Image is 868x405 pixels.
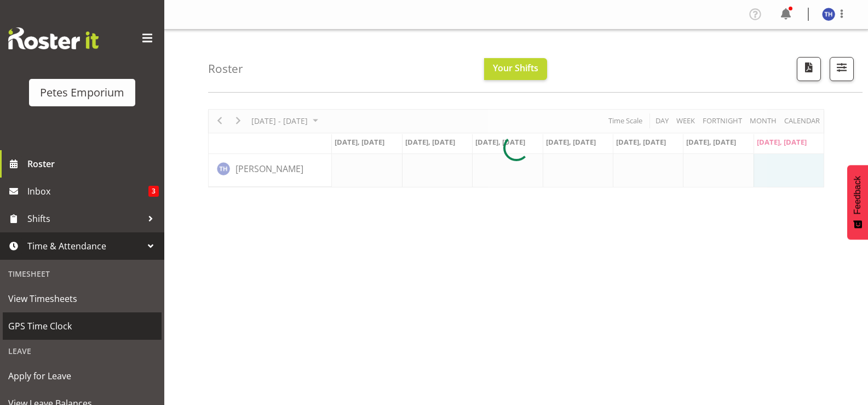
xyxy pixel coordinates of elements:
[847,165,868,239] button: Feedback - Show survey
[3,312,162,340] a: GPS Time Clock
[8,318,156,334] span: GPS Time Clock
[493,62,538,74] span: Your Shifts
[27,156,159,172] span: Roster
[27,238,142,254] span: Time & Attendance
[3,285,162,312] a: View Timesheets
[27,210,142,227] span: Shifts
[822,8,835,21] img: teresa-hawkins9867.jpg
[797,57,821,81] button: Download a PDF of the roster according to the set date range.
[3,263,162,285] div: Timesheet
[208,62,243,75] h4: Roster
[3,340,162,362] div: Leave
[3,362,162,390] a: Apply for Leave
[148,186,159,197] span: 3
[853,176,863,214] span: Feedback
[27,183,148,199] span: Inbox
[830,57,854,81] button: Filter Shifts
[8,290,156,307] span: View Timesheets
[8,368,156,384] span: Apply for Leave
[484,58,547,80] button: Your Shifts
[40,84,124,101] div: Petes Emporium
[8,27,99,49] img: Rosterit website logo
